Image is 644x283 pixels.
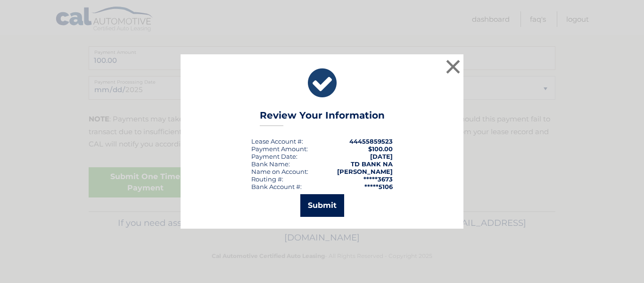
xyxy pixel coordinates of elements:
[337,168,393,175] strong: [PERSON_NAME]
[349,137,393,145] strong: 44455859523
[251,145,308,153] div: Payment Amount:
[251,153,297,160] div: :
[300,194,344,217] button: Submit
[351,160,393,168] strong: TD BANK NA
[260,110,385,126] h3: Review Your Information
[368,145,393,153] span: $100.00
[370,153,393,160] span: [DATE]
[251,137,303,145] div: Lease Account #:
[251,160,290,168] div: Bank Name:
[251,153,296,160] span: Payment Date
[444,57,462,76] button: ×
[251,168,308,175] div: Name on Account:
[251,175,283,183] div: Routing #:
[251,183,302,190] div: Bank Account #:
